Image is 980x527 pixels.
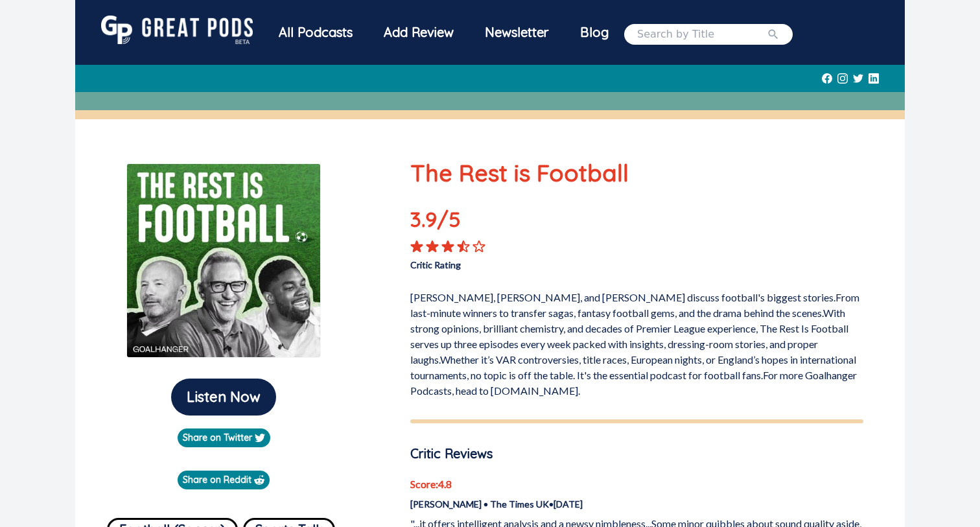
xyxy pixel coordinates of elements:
[263,16,368,49] div: All Podcasts
[637,27,767,42] input: Search by Title
[410,497,863,511] p: [PERSON_NAME] • The Times UK • [DATE]
[469,16,565,49] div: Newsletter
[171,379,276,416] button: Listen Now
[410,204,501,240] p: 3.9 /5
[368,16,469,49] a: Add Review
[410,444,863,463] p: Critic Reviews
[565,16,624,49] a: Blog
[410,156,863,191] p: The Rest is Football
[126,163,321,358] img: The Rest is Football
[263,16,368,53] a: All Podcasts
[469,16,565,53] a: Newsletter
[410,476,863,492] p: Score: 4.8
[410,253,636,272] p: Critic Rating
[410,285,863,399] p: [PERSON_NAME], [PERSON_NAME], and [PERSON_NAME] discuss football's biggest stories.From last-minu...
[178,471,270,489] a: Share on Reddit
[101,16,253,44] img: GreatPods
[178,428,270,447] a: Share on Twitter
